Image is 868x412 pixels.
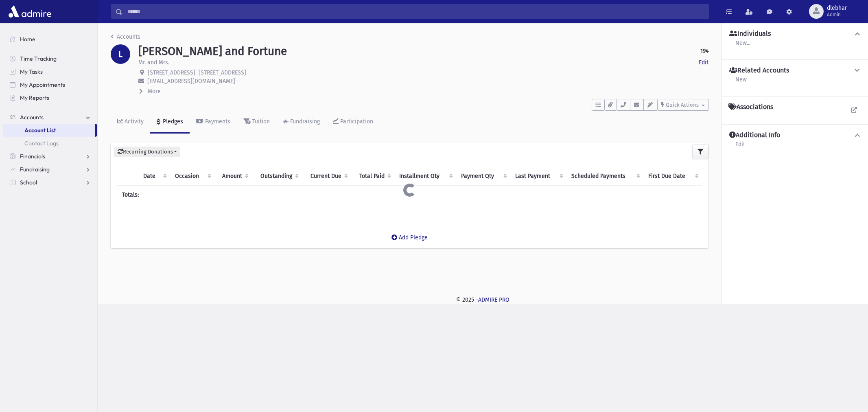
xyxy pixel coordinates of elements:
[111,33,140,40] a: Accounts
[117,185,214,204] th: Totals:
[735,140,746,154] a: Edit
[3,163,97,176] a: Fundraising
[3,150,97,163] a: Financials
[728,30,861,38] button: Individuals
[729,30,771,38] h4: Individuals
[148,69,195,76] span: [STREET_ADDRESS]
[20,114,44,121] span: Accounts
[20,68,43,75] span: My Tasks
[3,33,97,46] a: Home
[214,167,252,186] th: Amount
[657,99,708,111] button: Quick Actions
[326,111,380,134] a: Participation
[700,47,708,55] strong: 194
[3,65,97,78] a: My Tasks
[666,102,699,108] span: Quick Actions
[20,55,57,62] span: Time Tracking
[24,127,56,134] span: Account List
[478,296,509,303] a: ADMIRE PRO
[251,118,270,125] div: Tuition
[3,124,95,137] a: Account List
[170,167,214,186] th: Occasion
[456,167,510,186] th: Payment Qty
[20,81,65,88] span: My Appointments
[150,111,190,134] a: Pledges
[3,91,97,104] a: My Reports
[3,111,97,124] a: Accounts
[148,88,161,95] span: More
[566,167,643,186] th: Scheduled Payments
[3,78,97,91] a: My Appointments
[385,228,434,248] a: Add Pledge
[729,66,789,75] h4: Related Accounts
[735,75,747,90] a: New
[20,153,45,160] span: Financials
[699,58,708,67] a: Edit
[827,11,847,18] span: Admin
[122,4,709,19] input: Search
[111,33,140,44] nav: breadcrumb
[728,66,861,75] button: Related Accounts
[20,35,35,43] span: Home
[3,52,97,65] a: Time Tracking
[20,179,37,186] span: School
[735,38,751,53] a: New...
[123,118,144,125] div: Activity
[24,140,59,147] span: Contact Logs
[138,58,169,67] p: Mr. and Mrs.
[394,167,456,186] th: Installment Qty
[276,111,326,134] a: Fundraising
[643,167,702,186] th: First Due Date
[339,118,373,125] div: Participation
[729,131,780,140] h4: Additional Info
[20,94,49,101] span: My Reports
[20,166,50,173] span: Fundraising
[199,69,246,76] span: [STREET_ADDRESS]
[3,137,97,150] a: Contact Logs
[114,147,180,157] button: Recurring Donations
[7,3,53,20] img: AdmirePro
[252,167,302,186] th: Outstanding
[111,44,130,64] div: L
[728,103,773,111] h4: Associations
[138,87,162,96] button: More
[111,296,855,304] div: © 2025 -
[237,111,276,134] a: Tuition
[203,118,230,125] div: Payments
[161,118,183,125] div: Pledges
[510,167,566,186] th: Last Payment
[138,167,170,186] th: Date
[3,176,97,189] a: School
[138,44,287,58] h1: [PERSON_NAME] and Fortune
[827,5,847,11] span: dlebhar
[351,167,394,186] th: Total Paid
[147,78,235,85] span: [EMAIL_ADDRESS][DOMAIN_NAME]
[728,131,861,140] button: Additional Info
[111,111,150,134] a: Activity
[190,111,237,134] a: Payments
[302,167,351,186] th: Current Due
[289,118,320,125] div: Fundraising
